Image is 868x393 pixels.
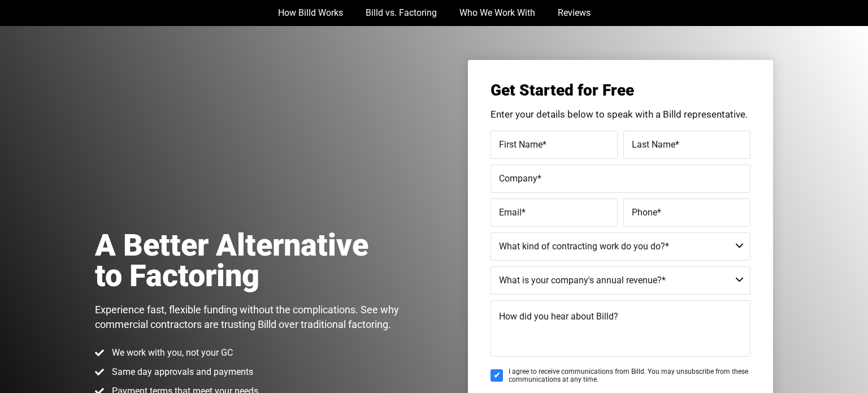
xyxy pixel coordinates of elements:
span: Phone [632,207,657,218]
span: We work with you, not your GC [109,346,233,360]
p: Enter your details below to speak with a Billd representative. [491,110,750,119]
span: First Name [499,139,542,150]
span: Company [499,173,537,184]
p: Experience fast, flexible funding without the complications. See why commercial contractors are t... [95,303,414,332]
span: Same day approvals and payments [109,365,253,379]
span: How did you hear about Billd? [499,311,618,322]
span: I agree to receive communications from Billd. You may unsubscribe from these communications at an... [509,368,750,384]
input: I agree to receive communications from Billd. You may unsubscribe from these communications at an... [491,369,503,382]
span: Email [499,207,522,218]
span: Last Name [632,139,675,150]
h3: Get Started for Free [491,83,750,98]
h1: A Better Alternative to Factoring [95,230,368,291]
